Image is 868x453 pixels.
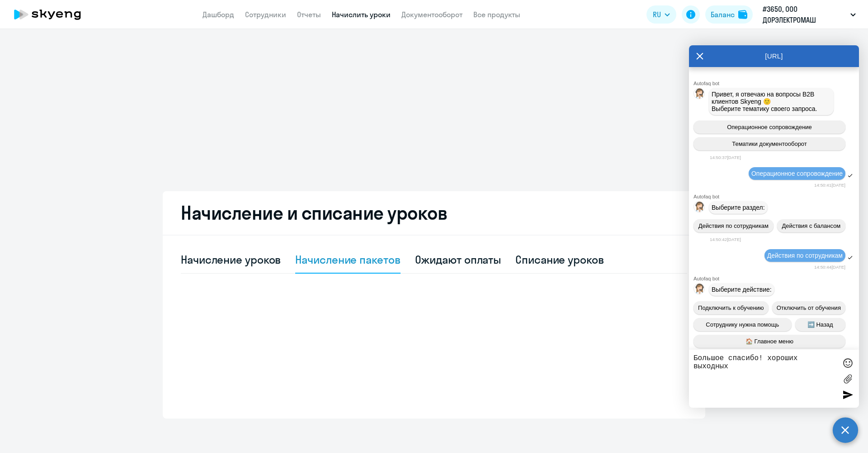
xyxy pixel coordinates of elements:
span: Действия по сотрудникам [698,222,769,229]
div: Autofaq bot [693,194,859,199]
time: 14:50:37[DATE] [710,155,741,160]
img: balance [738,10,747,19]
div: Начисление уроков [181,252,281,267]
span: Операционное сопровождение [727,124,812,130]
span: Отключить от обучения [777,304,841,311]
img: bot avatar [694,202,705,215]
a: Дашборд [203,10,234,19]
h2: Начисление и списание уроков [181,202,687,224]
button: RU [646,5,676,24]
button: Отключить от обучения [772,301,845,314]
button: Подключить к обучению [693,301,769,314]
div: Ожидают оплаты [415,252,501,267]
button: 🏠 Главное меню [693,335,845,348]
p: #3650, ООО ДОРЭЛЕКТРОМАШ [763,4,847,25]
time: 14:50:41[DATE] [814,183,845,188]
span: RU [653,9,661,20]
button: Действия с балансом [777,219,845,232]
img: bot avatar [694,284,705,297]
a: Сотрудники [245,10,286,19]
a: Все продукты [473,10,520,19]
span: Действия с балансом [782,222,840,229]
span: 🏠 Главное меню [745,338,793,345]
button: #3650, ООО ДОРЭЛЕКТРОМАШ [758,4,860,25]
span: Сотруднику нужна помощь [706,321,779,328]
button: ➡️ Назад [795,318,846,331]
div: Списание уроков [515,252,604,267]
span: Выберите раздел: [712,204,765,211]
span: Подключить к обучению [698,304,764,311]
button: Операционное сопровождение [693,120,845,134]
div: Начисление пакетов [295,252,400,267]
a: Начислить уроки [332,10,391,19]
div: Autofaq bot [693,81,859,86]
button: Сотруднику нужна помощь [693,318,792,331]
span: Операционное сопровождение [751,170,843,177]
button: Тематики документооборот [693,137,845,150]
textarea: Большое спасибо! хороших выходных [693,354,836,403]
a: Отчеты [297,10,321,19]
a: Документооборот [401,10,462,19]
span: Привет, я отвечаю на вопросы B2B клиентов Skyeng 🙂 Выберите тематику своего запроса. [712,91,817,112]
button: Действия по сотрудникам [693,219,774,232]
time: 14:50:42[DATE] [710,237,741,242]
time: 14:50:44[DATE] [814,265,845,270]
span: Действия по сотрудникам [767,252,843,259]
div: Autofaq bot [693,276,859,281]
img: bot avatar [694,88,705,101]
span: Выберите действие: [712,286,772,293]
label: Лимит 10 файлов [841,372,854,386]
span: ➡️ Назад [807,321,833,328]
div: Баланс [711,9,735,20]
button: Балансbalance [705,5,753,24]
span: Тематики документооборот [732,140,807,147]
